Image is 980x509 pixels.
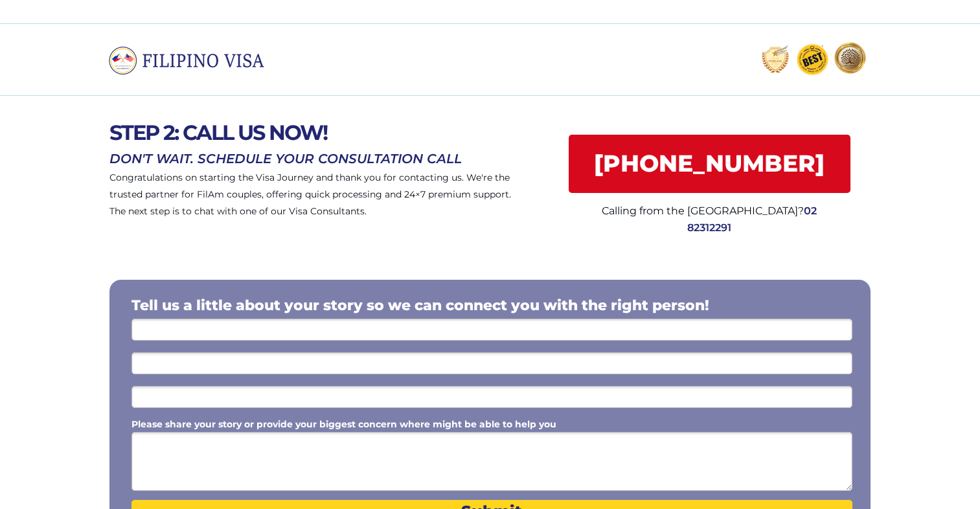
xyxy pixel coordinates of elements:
span: Please share your story or provide your biggest concern where might be able to help you [131,418,556,430]
span: DON'T WAIT. SCHEDULE YOUR CONSULTATION CALL [109,151,462,166]
span: Congratulations on starting the Visa Journey and thank you for contacting us. We're the trusted p... [109,172,511,217]
span: Tell us a little about your story so we can connect you with the right person! [131,297,709,314]
span: STEP 2: CALL US NOW! [109,120,327,145]
span: Calling from the [GEOGRAPHIC_DATA]? [602,205,804,217]
a: [PHONE_NUMBER] [569,135,850,193]
span: [PHONE_NUMBER] [569,150,850,177]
